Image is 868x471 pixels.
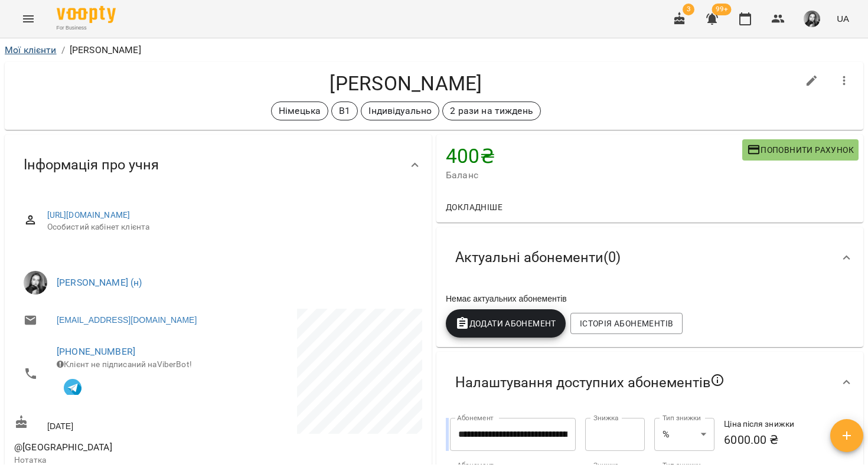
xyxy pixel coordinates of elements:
[446,309,566,338] button: Додати Абонемент
[455,248,621,267] span: Актуальні абонементи ( 0 )
[436,352,863,413] div: Налаштування доступних абонементів
[14,71,798,96] h4: [PERSON_NAME]
[832,8,854,30] button: UA
[57,314,197,326] a: [EMAIL_ADDRESS][DOMAIN_NAME]
[57,370,89,402] button: Клієнт підписаний на VooptyBot
[57,277,142,288] a: [PERSON_NAME] (н)
[61,43,65,57] li: /
[742,139,859,161] button: Поповнити рахунок
[14,454,216,466] p: Нотатка
[57,346,135,357] a: [PHONE_NUMBER]
[455,316,556,331] span: Додати Абонемент
[442,102,541,120] div: 2 рази на тиждень
[455,373,725,392] span: Налаштування доступних абонементів
[64,379,81,397] img: Telegram
[331,102,358,120] div: В1
[712,4,732,15] span: 99+
[446,200,502,214] span: Докладніше
[14,5,43,33] button: Menu
[5,43,863,57] nav: breadcrumb
[24,156,159,174] span: Інформація про учня
[368,104,432,118] p: Індивідуально
[446,144,742,168] h4: 400 ₴
[12,413,218,434] div: [DATE]
[747,143,854,157] span: Поповнити рахунок
[446,168,742,182] span: Баланс
[441,197,507,218] button: Докладніше
[654,418,714,451] div: %
[570,313,683,334] button: Історія абонементів
[5,135,432,195] div: Інформація про учня
[70,43,141,57] p: [PERSON_NAME]
[361,102,439,120] div: Індивідуально
[5,44,57,55] a: Мої клієнти
[279,104,321,118] p: Німецька
[804,11,820,27] img: 9e1ebfc99129897ddd1a9bdba1aceea8.jpg
[450,104,533,118] p: 2 рази на тиждень
[57,6,116,23] img: Voopty Logo
[57,359,192,369] span: Клієнт не підписаний на ViberBot!
[57,24,116,32] span: For Business
[14,441,112,453] span: @[GEOGRAPHIC_DATA]
[436,227,863,288] div: Актуальні абонементи(0)
[339,104,350,118] p: В1
[580,316,673,331] span: Історія абонементів
[47,221,413,233] span: Особистий кабінет клієнта
[724,431,819,449] h6: 6000.00 ₴
[710,373,725,387] svg: Якщо не обрано жодного, клієнт зможе побачити всі публічні абонементи
[271,102,328,120] div: Німецька
[443,290,856,307] div: Немає актуальних абонементів
[683,4,694,15] span: 3
[24,271,47,295] img: Першина Валерія Андріївна (н)
[724,418,819,431] h6: Ціна після знижки
[47,210,130,220] a: [URL][DOMAIN_NAME]
[837,12,849,25] span: UA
